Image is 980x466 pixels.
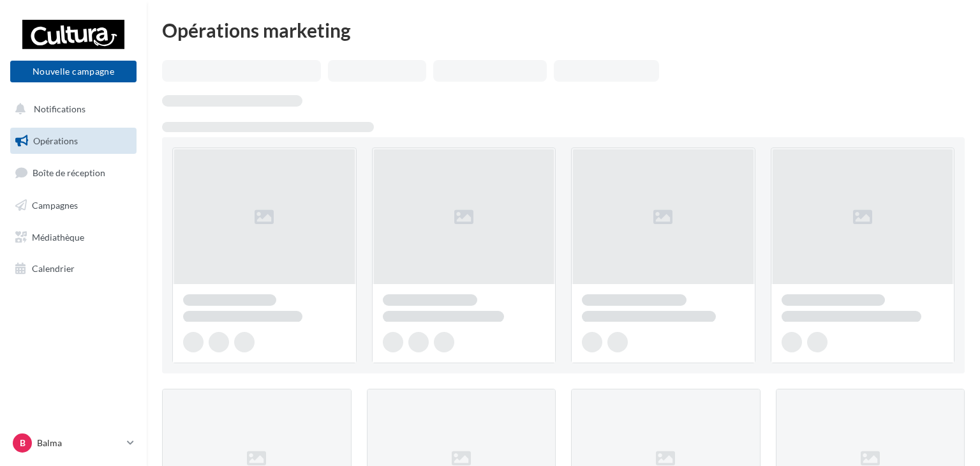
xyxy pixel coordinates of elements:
a: Boîte de réception [8,159,139,186]
p: Balma [37,437,122,449]
span: Notifications [34,103,85,114]
a: Campagnes [8,192,139,219]
span: Opérations [33,135,78,146]
a: Calendrier [8,255,139,282]
a: Médiathèque [8,224,139,251]
span: Médiathèque [32,231,84,242]
a: B Balma [10,431,137,455]
a: Opérations [8,128,139,154]
div: Opérations marketing [162,20,965,40]
span: Calendrier [32,263,75,274]
span: Boîte de réception [33,167,105,178]
span: B [20,437,26,449]
button: Nouvelle campagne [10,61,137,82]
span: Campagnes [32,200,78,211]
button: Notifications [8,96,134,123]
